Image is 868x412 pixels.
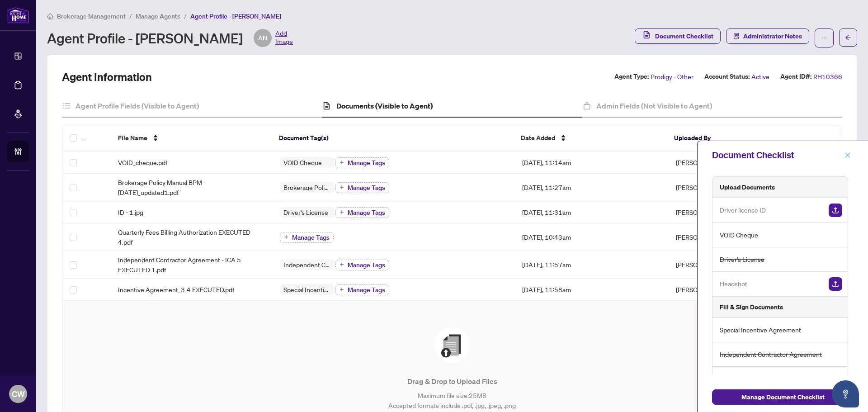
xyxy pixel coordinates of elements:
button: Manage Tags [335,207,389,218]
span: plus [340,160,344,165]
span: home [47,13,53,19]
span: Brokerage Policy Manual BPM - [DATE]_updated1.pdf [118,177,265,197]
th: File Name [111,125,272,152]
h4: Agent Profile Fields (Visible to Agent) [75,100,199,111]
span: Administrator Notes [743,29,802,43]
span: Manage Agents [136,12,180,20]
span: Quarterly Fees Billing Authorization EXECUTED 4.pdf [118,227,265,247]
td: [DATE], 11:14am [515,152,669,174]
td: [PERSON_NAME] [669,152,790,174]
span: close [844,152,851,158]
span: Manage Tags [348,185,385,191]
span: ellipsis [821,35,827,41]
span: Special Incentive Agreement [720,325,801,335]
span: Driver's License [280,209,332,215]
span: Manage Tags [348,209,385,216]
label: Agent ID#: [780,71,811,82]
span: Incentive Agreement_3 4 EXECUTED.pdf [118,284,234,294]
td: [DATE], 11:27am [515,174,669,201]
img: Upload Document [829,277,842,291]
span: Manage Tags [348,287,385,293]
span: plus [340,185,344,189]
h4: Documents (Visible to Agent) [336,100,433,111]
span: Independent Contractor Agreement [720,349,822,360]
span: Agent Profile - [PERSON_NAME] [190,12,281,20]
td: [PERSON_NAME] [669,279,790,301]
button: Manage Tags [335,182,389,193]
button: Manage Tags [280,232,334,243]
td: [PERSON_NAME] [669,251,790,279]
button: Manage Tags [335,157,389,168]
td: [DATE], 11:31am [515,201,669,223]
label: Agent Type: [614,71,649,82]
span: plus [284,235,288,239]
span: Special Incentive Agreement [280,286,334,293]
span: AN [258,33,267,43]
span: plus [340,287,344,292]
span: Prodigy - Other [651,71,693,82]
button: Manage Tags [335,284,389,295]
span: Manage Tags [292,234,330,241]
p: Drag & Drop to Upload Files [80,376,824,387]
span: ID - 1.jpg [118,207,143,217]
div: Document Checklist [712,148,842,162]
button: Administrator Notes [726,28,809,44]
td: [DATE], 11:57am [515,251,669,279]
span: Driver license ID [720,205,766,215]
span: Independent Contractor Agreement [280,261,334,268]
div: Agent Profile - [PERSON_NAME] [47,29,293,47]
button: Open asap [832,380,859,407]
h4: Admin Fields (Not Visible to Agent) [596,100,712,111]
h2: Agent Information [62,70,152,84]
img: File Upload [434,327,470,363]
span: Active [751,71,769,82]
span: Date Added [521,133,555,143]
td: [PERSON_NAME] [669,174,790,201]
span: VOID Cheque [720,230,758,240]
th: Uploaded By [667,125,788,152]
span: Document Checklist [655,29,713,43]
span: solution [733,33,740,39]
button: Document Checklist [635,28,721,44]
label: Account Status: [704,71,750,82]
span: Manage Tags [348,160,385,166]
span: Independent Contractor Agreement - ICA 5 EXECUTED 1.pdf [118,255,265,275]
td: [PERSON_NAME] [669,223,790,251]
span: VOID_cheque.pdf [118,157,167,167]
button: Manage Document Checklist [712,389,854,405]
li: / [129,11,132,21]
h5: Upload Documents [720,182,775,192]
span: plus [340,262,344,267]
th: Document Tag(s) [272,125,514,152]
span: Brokerage Policy Manual [280,184,334,190]
span: arrow-left [845,34,851,41]
span: Manage Document Checklist [741,390,825,404]
img: logo [7,7,29,24]
button: Manage Tags [335,260,389,270]
span: CW [12,388,25,400]
p: Maximum file size: 25 MB Accepted formats include .pdf, .jpg, .jpeg, .png [80,390,824,410]
span: Manage Tags [348,262,385,268]
span: VOID Cheque [280,159,325,166]
span: Headshot [720,279,747,289]
span: plus [340,210,344,214]
img: Upload Document [829,204,842,217]
span: RH10366 [813,71,842,82]
span: Brokerage Policy Manual [720,374,789,384]
td: [DATE], 10:43am [515,223,669,251]
span: Brokerage Management [57,12,126,20]
th: Date Added [514,125,667,152]
span: File Name [118,133,147,143]
h5: Fill & Sign Documents [720,302,783,312]
td: [PERSON_NAME] [669,201,790,223]
span: Add Image [275,29,293,47]
td: [DATE], 11:58am [515,279,669,301]
span: Driver's License [720,254,764,265]
li: / [184,11,187,21]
